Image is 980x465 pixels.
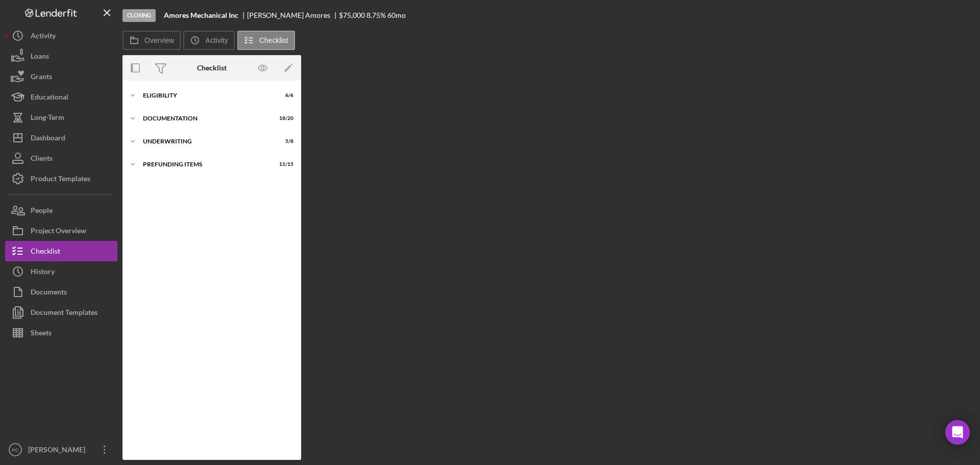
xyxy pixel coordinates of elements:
[237,31,295,50] button: Checklist
[5,302,117,323] button: Document Templates
[387,11,406,19] div: 60 mo
[5,66,117,87] button: Grants
[164,11,238,19] b: Amores Mechanical Inc
[143,138,268,144] div: Underwriting
[259,36,288,44] label: Checklist
[31,200,53,223] div: People
[31,323,52,346] div: Sheets
[945,420,970,445] div: Open Intercom Messenger
[275,161,293,167] div: 11 / 15
[31,221,86,243] div: Project Overview
[5,26,117,46] button: Activity
[5,128,117,148] button: Dashboard
[205,36,228,44] label: Activity
[144,36,174,44] label: Overview
[5,221,117,241] button: Project Overview
[5,241,117,261] button: Checklist
[12,447,18,453] text: PC
[5,323,117,343] button: Sheets
[31,302,97,325] div: Document Templates
[31,128,65,151] div: Dashboard
[275,92,293,99] div: 6 / 6
[143,115,268,121] div: Documentation
[5,46,117,66] button: Loans
[143,161,268,167] div: Prefunding Items
[183,31,234,50] button: Activity
[339,11,365,19] div: $75,000
[5,282,117,302] button: Documents
[247,11,339,19] div: [PERSON_NAME] Amores
[31,168,90,191] div: Product Templates
[275,115,293,121] div: 18 / 20
[275,138,293,144] div: 5 / 8
[31,282,67,305] div: Documents
[5,261,117,282] button: History
[197,64,227,72] div: Checklist
[31,66,52,89] div: Grants
[122,31,181,50] button: Overview
[31,107,64,130] div: Long-Term
[5,148,117,168] button: Clients
[5,107,117,128] button: Long-Term
[26,439,92,462] div: [PERSON_NAME]
[143,92,268,99] div: Eligibility
[5,439,117,460] button: PC[PERSON_NAME]
[31,26,56,48] div: Activity
[366,11,386,19] div: 8.75 %
[31,148,53,171] div: Clients
[31,46,49,69] div: Loans
[31,261,55,284] div: History
[5,87,117,107] button: Educational
[5,200,117,221] button: People
[31,241,60,264] div: Checklist
[122,9,156,22] div: Closing
[5,168,117,189] button: Product Templates
[31,87,68,110] div: Educational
